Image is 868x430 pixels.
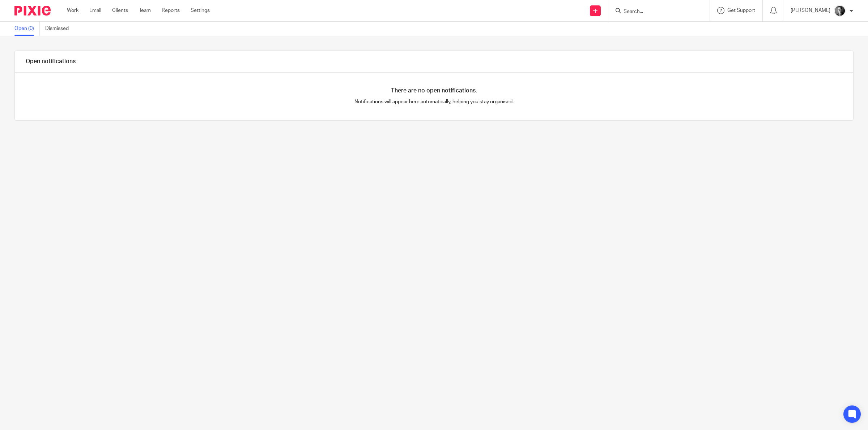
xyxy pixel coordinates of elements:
p: [PERSON_NAME] [791,7,830,14]
img: DSC_9061-3.jpg [834,5,846,17]
p: Notifications will appear here automatically, helping you stay organised. [225,98,644,105]
a: Dismissed [45,22,74,36]
a: Settings [191,7,210,14]
a: Email [89,7,101,14]
a: Work [67,7,78,14]
span: Get Support [727,8,755,13]
a: Team [139,7,151,14]
a: Open (0) [14,22,40,36]
input: Search [623,9,688,15]
a: Clients [112,7,128,14]
img: Pixie [14,6,51,16]
h1: Open notifications [26,58,76,65]
h4: There are no open notifications. [391,87,477,95]
a: Reports [162,7,180,14]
